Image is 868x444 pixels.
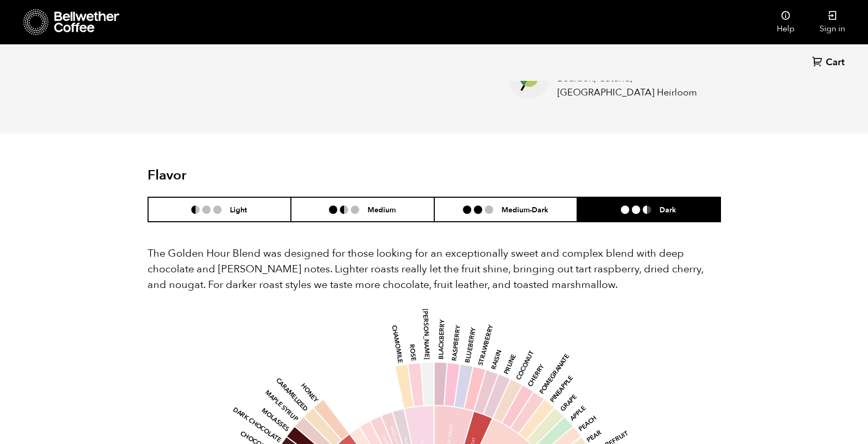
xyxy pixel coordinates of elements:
h6: Dark [659,205,676,214]
a: Cart [812,56,847,70]
p: The Golden Hour Blend was designed for those looking for an exceptionally sweet and complex blend... [148,246,721,293]
h2: Flavor [148,167,339,184]
h6: Medium-Dark [502,205,548,214]
p: Bourbon, Caturra, [GEOGRAPHIC_DATA] Heirloom [557,71,704,100]
h6: Light [230,205,247,214]
span: Cart [826,56,845,69]
h6: Medium [368,205,396,214]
